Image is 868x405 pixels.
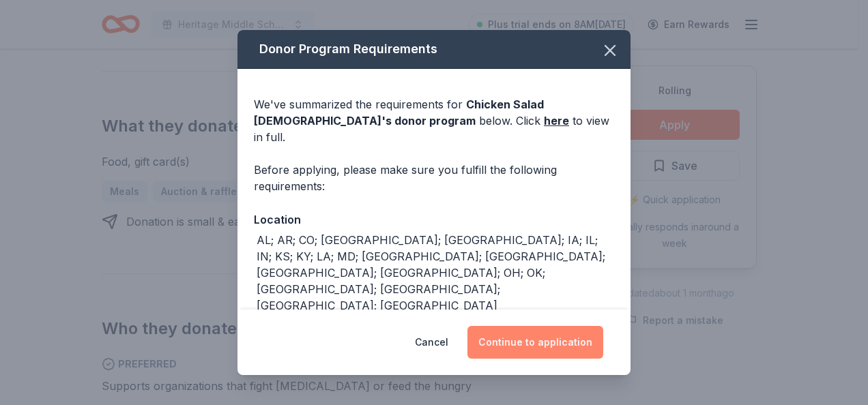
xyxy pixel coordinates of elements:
[254,211,614,228] div: Location
[237,30,631,69] div: Donor Program Requirements
[415,326,448,359] button: Cancel
[254,162,614,194] div: Before applying, please make sure you fulfill the following requirements:
[254,96,614,145] div: We've summarized the requirements for below. Click to view in full.
[544,112,569,129] a: here
[467,326,603,359] button: Continue to application
[257,232,614,314] div: AL; AR; CO; [GEOGRAPHIC_DATA]; [GEOGRAPHIC_DATA]; IA; IL; IN; KS; KY; LA; MD; [GEOGRAPHIC_DATA]; ...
